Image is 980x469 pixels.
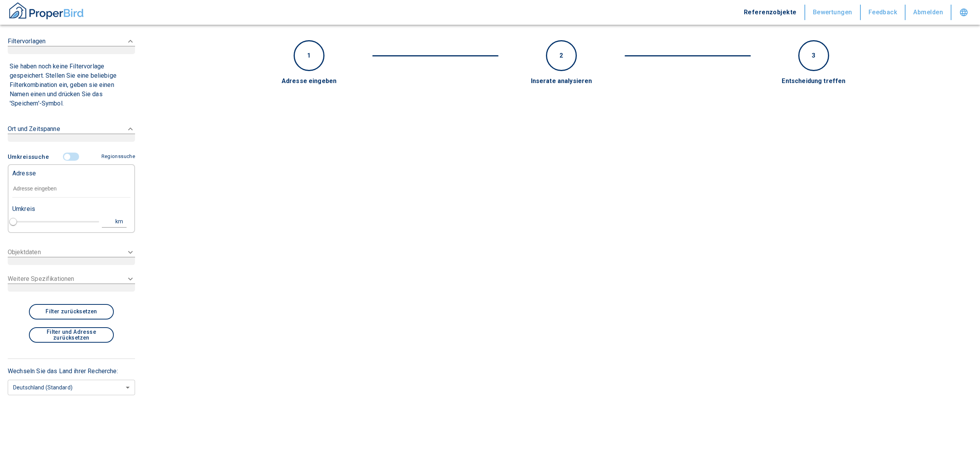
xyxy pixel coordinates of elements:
button: Bewertungen [805,5,861,20]
div: Weitere Spezifikationen [8,270,135,296]
div: Entscheidung treffen [719,77,909,86]
div: Filtervorlagen [8,29,135,62]
button: Feedback [861,5,906,20]
div: Filtervorlagen [8,62,135,110]
div: Filtervorlagen [8,150,135,237]
p: Adresse [12,169,36,178]
button: Abmelden [906,5,951,20]
button: Referenzobjekte [736,5,805,20]
p: 2 [559,51,563,60]
button: Filter und Adresse zurücksetzen [29,327,114,343]
div: Adresse eingeben [215,77,404,86]
img: ProperBird Logo and Home Button [8,1,85,20]
p: Ort und Zeitspanne [8,124,60,134]
div: Ort und Zeitspanne [8,117,135,150]
button: Regionssuche [98,150,135,163]
p: Weitere Spezifikationen [8,274,74,284]
div: km [118,217,125,226]
p: Umkreis [12,204,35,214]
p: Wechseln Sie das Land ihrer Recherche: [8,367,135,376]
p: Filtervorlagen [8,37,46,46]
div: Inserate analysieren [467,77,656,86]
div: Objektdaten [8,243,135,270]
p: Sie haben noch keine Filtervorlage gespeichert. Stellen Sie eine beliebige Filterkombination ein,... [10,62,133,108]
div: Deutschland (Standard) [8,377,135,398]
button: km [102,216,127,228]
button: ProperBird Logo and Home Button [8,1,85,24]
button: Umkreissuche [8,150,52,164]
p: 1 [307,51,311,60]
input: Adresse eingeben [12,180,130,198]
button: Filter zurücksetzen [29,304,114,319]
p: Objektdaten [8,248,41,257]
p: 3 [812,51,815,60]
